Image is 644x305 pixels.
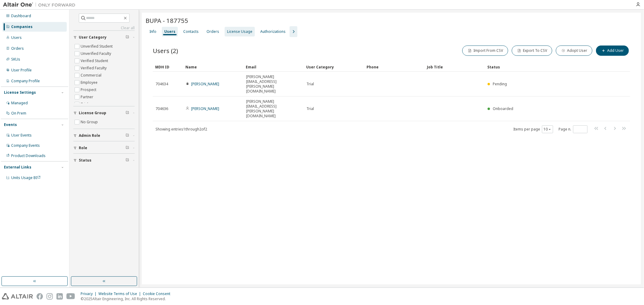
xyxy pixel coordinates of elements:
span: 704636 [155,106,168,111]
label: Commercial [81,72,103,79]
img: linkedin.svg [56,293,63,300]
div: User Category [306,62,362,72]
img: instagram.svg [46,293,53,300]
div: External Links [4,165,31,170]
span: Role [79,146,87,150]
span: User Category [79,35,107,40]
div: User Profile [11,68,32,73]
button: Admin Role [73,129,135,142]
span: Items per page [513,125,553,133]
img: Altair One [3,2,78,8]
div: Dashboard [11,14,31,18]
label: Unverified Student [81,43,114,50]
div: Users [164,29,175,34]
label: Verified Student [81,57,109,64]
label: Prospect [81,86,98,93]
div: Company Profile [11,79,40,83]
img: facebook.svg [37,293,43,300]
span: Admin Role [79,133,100,138]
div: Website Terms of Use [98,291,143,296]
a: [PERSON_NAME] [191,106,219,111]
label: Partner [81,93,95,101]
div: User Events [11,133,32,138]
div: Name [185,62,241,72]
span: Clear filter [126,158,129,163]
div: Orders [207,29,219,34]
label: No Group [81,118,99,126]
div: License Settings [4,90,36,95]
span: Pending [493,81,507,86]
span: Units Usage BI [11,175,41,180]
span: [PERSON_NAME][EMAIL_ADDRESS][PERSON_NAME][DOMAIN_NAME] [246,99,301,118]
span: Trial [306,106,314,111]
span: Users (2) [153,46,178,55]
button: License Group [73,106,135,120]
div: Authorizations [260,29,286,34]
span: Clear filter [126,111,129,115]
button: Adopt User [556,46,592,56]
span: License Group [79,111,106,115]
div: Company Events [11,143,40,148]
button: Status [73,154,135,167]
label: Verified Faculty [81,64,108,72]
div: Phone [367,62,422,72]
span: Clear filter [126,133,129,138]
button: 10 [543,127,552,132]
div: Events [4,122,17,127]
div: License Usage [227,29,252,34]
button: Role [73,141,135,155]
img: youtube.svg [66,293,75,300]
div: MDH ID [155,62,181,72]
label: Employee [81,79,99,86]
span: Showing entries 1 through 2 of 2 [155,127,207,132]
span: Clear filter [126,146,129,150]
div: Privacy [81,291,98,296]
span: Clear filter [126,35,129,40]
div: Managed [11,101,28,105]
div: Job Title [427,62,482,72]
div: Orders [11,46,24,51]
button: Add User [596,46,629,56]
div: Status [487,62,594,72]
span: Onboarded [493,106,513,111]
div: Contacts [183,29,199,34]
img: altair_logo.svg [2,293,33,300]
div: Email [246,62,301,72]
span: [PERSON_NAME][EMAIL_ADDRESS][PERSON_NAME][DOMAIN_NAME] [246,74,301,94]
label: Unverified Faculty [81,50,112,57]
a: [PERSON_NAME] [191,81,219,86]
button: Import From CSV [462,46,508,56]
a: Clear all [73,26,135,30]
div: Cookie Consent [143,291,174,296]
div: Companies [11,24,33,29]
div: Users [11,35,22,40]
div: Info [149,29,156,34]
span: Trial [306,82,314,86]
span: Status [79,158,91,163]
div: Product Downloads [11,153,46,158]
span: Page n. [559,125,588,133]
label: Trial [81,101,89,108]
span: 704634 [155,82,168,86]
div: SKUs [11,57,20,62]
button: User Category [73,31,135,44]
div: On Prem [11,111,26,116]
span: BUPA - 187755 [146,16,188,25]
p: © 2025 Altair Engineering, Inc. All Rights Reserved. [81,296,174,301]
button: Export To CSV [512,46,552,56]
